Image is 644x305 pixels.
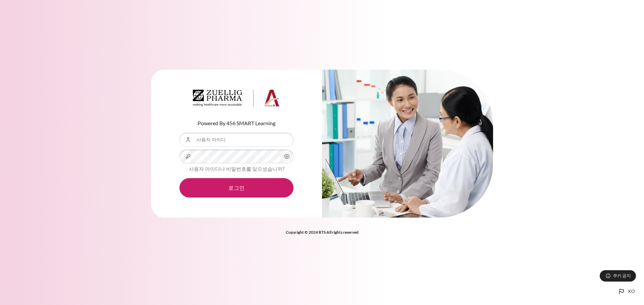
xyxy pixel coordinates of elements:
[193,90,280,109] a: Architeck
[179,178,293,198] button: 로그인
[628,288,635,295] span: ko
[193,90,280,106] img: Architeck
[179,133,293,147] input: 사용자 아이디
[613,273,631,279] span: 쿠키 공지
[600,270,636,282] button: 쿠키 공지
[286,230,359,235] strong: Copyright © 2024 BTS All rights reserved
[179,119,293,127] p: Powered By 456 SMART Learning
[189,166,284,172] a: 사용자 아이디나 비밀번호를 잊으셨습니까?
[615,285,637,298] button: Languages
